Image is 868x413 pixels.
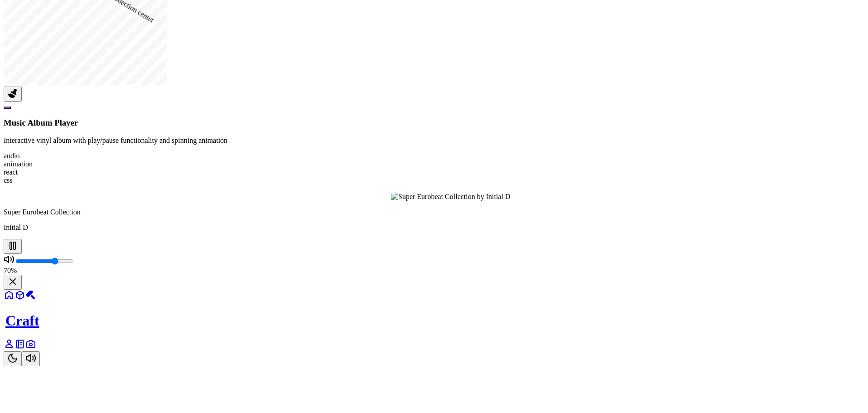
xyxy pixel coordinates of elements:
[5,312,864,329] h1: Craft
[4,351,22,366] button: Toggle Theme
[391,193,511,201] img: Super Eurobeat Collection by Initial D
[4,118,864,128] h3: Music Album Player
[4,176,864,185] div: css
[4,136,864,145] p: Interactive vinyl album with play/pause functionality and spinning animation
[22,351,40,366] button: Toggle Audio
[4,208,864,216] p: Super Eurobeat Collection
[4,152,864,160] div: audio
[4,160,864,168] div: animation
[4,168,864,176] div: react
[4,224,864,232] p: Initial D
[4,267,864,275] div: 70 %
